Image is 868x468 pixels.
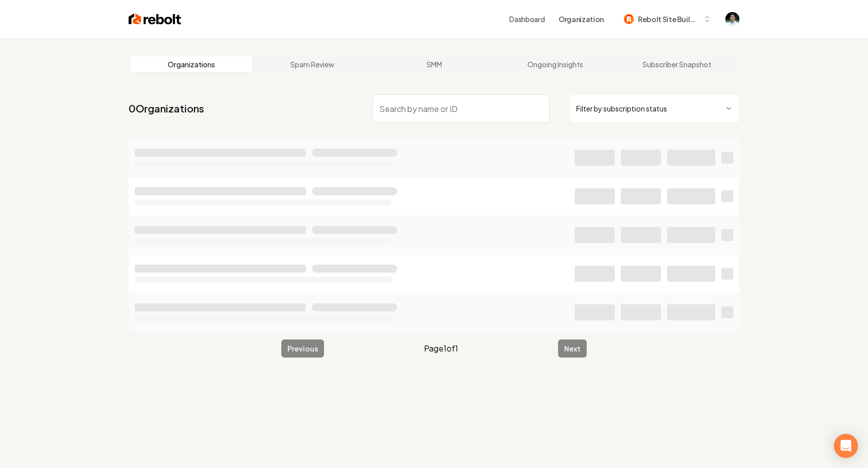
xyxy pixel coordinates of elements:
input: Search by name or ID [373,94,550,123]
a: 0Organizations [129,101,204,115]
img: Rebolt Site Builder [624,14,634,24]
div: Open Intercom Messenger [834,434,858,458]
a: Spam Review [252,56,374,72]
a: Dashboard [509,14,545,24]
a: Subscriber Snapshot [616,56,737,72]
a: Ongoing Insights [495,56,616,72]
img: Arwin Rahmatpanah [725,12,739,26]
span: Rebolt Site Builder [638,14,699,25]
button: Organization [553,10,610,28]
img: Rebolt Logo [129,12,181,26]
a: SMM [373,56,495,72]
button: Open user button [725,12,739,26]
span: Page 1 of 1 [424,342,458,355]
a: Organizations [131,56,252,72]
